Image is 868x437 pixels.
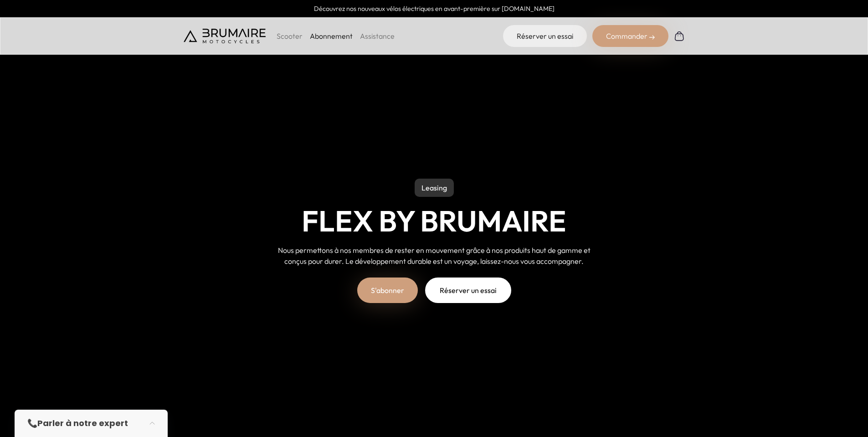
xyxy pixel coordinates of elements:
[674,31,685,41] img: Panier
[592,25,668,47] div: Commander
[310,31,353,41] a: Abonnement
[184,29,266,43] img: Brumaire Motocycles
[278,246,591,266] span: Nous permettons à nos membres de rester en mouvement grâce à nos produits haut de gamme et conçus...
[360,31,395,41] a: Assistance
[649,35,655,40] img: right-arrow-2.png
[277,31,303,41] p: Scooter
[425,278,511,303] a: Réserver un essai
[415,179,454,197] p: Leasing
[357,278,418,303] a: S'abonner
[302,204,566,238] h1: Flex by Brumaire
[503,25,587,47] a: Réserver un essai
